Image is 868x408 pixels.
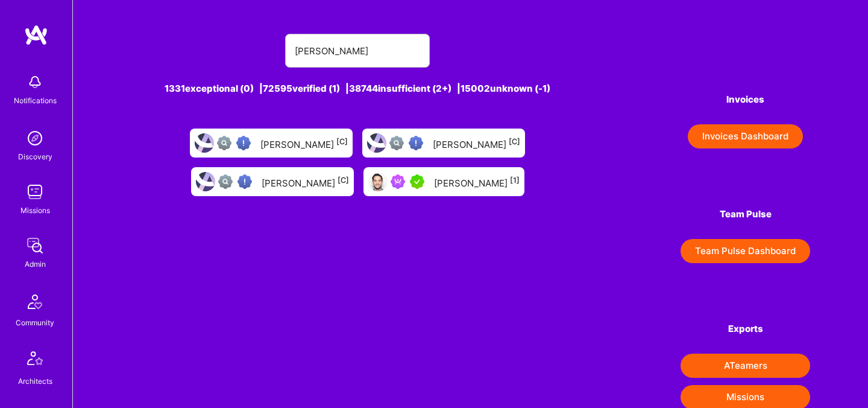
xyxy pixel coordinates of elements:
img: High Potential User [236,136,251,150]
div: Admin [25,258,46,270]
img: A.Teamer in Residence [410,174,424,189]
img: User Avatar [196,172,215,191]
h4: Team Pulse [681,209,810,220]
button: Invoices Dashboard [688,124,803,148]
div: [PERSON_NAME] [434,174,520,190]
img: bell [23,70,47,94]
img: teamwork [23,180,47,204]
img: Not fully vetted [217,136,231,150]
img: Architects [20,346,49,375]
img: logo [24,24,48,46]
sup: [1] [510,176,520,185]
a: User AvatarNot fully vettedHigh Potential User[PERSON_NAME][C] [186,162,359,201]
div: Missions [20,204,50,217]
img: admin teamwork [23,234,47,258]
div: [PERSON_NAME] [260,135,348,151]
img: User Avatar [368,172,388,191]
img: Community [20,287,49,316]
a: User AvatarNot fully vettedHigh Potential User[PERSON_NAME][C] [185,124,357,162]
a: User AvatarBeen on MissionA.Teamer in Residence[PERSON_NAME][1] [359,162,529,201]
input: Search for an A-Teamer [295,36,420,66]
button: Team Pulse Dashboard [681,239,810,263]
img: User Avatar [195,133,214,153]
img: User Avatar [367,133,386,153]
h4: Invoices [681,94,810,105]
a: Invoices Dashboard [681,124,810,148]
img: Been on Mission [391,174,405,189]
div: Notifications [14,94,57,107]
div: Discovery [18,150,52,163]
a: User AvatarNot fully vettedHigh Potential User[PERSON_NAME][C] [357,124,530,162]
img: Not fully vetted [389,136,404,150]
img: High Potential User [237,174,252,189]
sup: [C] [509,137,520,146]
div: 1331 exceptional (0) | 72595 verified (1) | 38744 insufficient (2+) | 15002 unknown (-1) [131,82,585,95]
div: Community [16,316,54,329]
img: Not fully vetted [218,174,233,189]
img: discovery [23,126,47,150]
h4: Exports [681,324,810,334]
div: [PERSON_NAME] [433,135,520,151]
div: Architects [18,375,52,387]
div: [PERSON_NAME] [262,174,349,190]
button: ATeamers [681,354,810,378]
sup: [C] [336,137,348,146]
sup: [C] [338,176,349,185]
img: High Potential User [409,136,423,150]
